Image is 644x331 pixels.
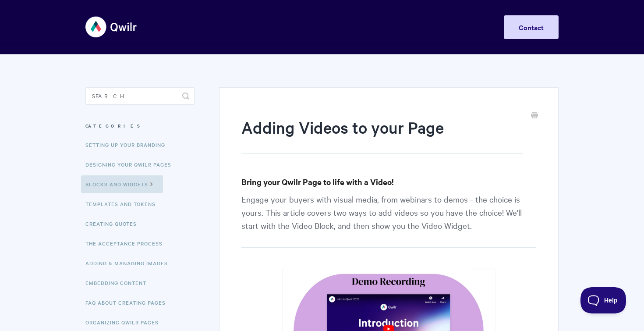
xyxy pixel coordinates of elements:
[85,313,165,331] a: Organizing Qwilr Pages
[504,15,559,39] a: Contact
[241,176,536,188] h3: Bring your Qwilr Page to life with a Video!
[85,195,162,213] a: Templates and Tokens
[85,118,195,134] h3: Categories
[85,274,153,292] a: Embedding Content
[85,136,172,153] a: Setting up your Branding
[241,192,536,248] p: Engage your buyers with visual media, from webinars to demos - the choice is yours. This article ...
[85,11,138,43] img: Qwilr Help Center
[531,111,538,121] a: Print this Article
[85,156,178,173] a: Designing Your Qwilr Pages
[85,294,172,311] a: FAQ About Creating Pages
[580,287,626,313] iframe: Toggle Customer Support
[85,215,143,232] a: Creating Quotes
[241,116,523,154] h1: Adding Videos to your Page
[85,235,169,252] a: The Acceptance Process
[81,175,163,193] a: Blocks and Widgets
[85,254,174,272] a: Adding & Managing Images
[85,87,195,105] input: Search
